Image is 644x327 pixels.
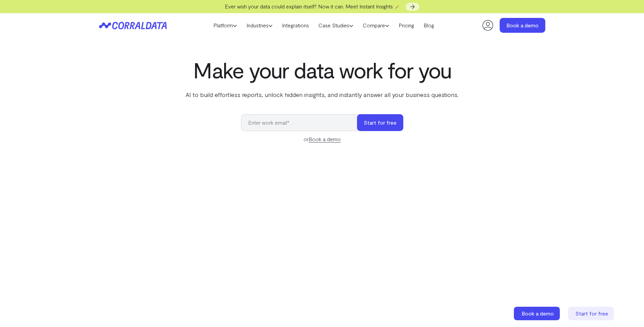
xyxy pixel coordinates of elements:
a: Pricing [394,20,419,30]
a: Book a demo [514,307,561,320]
a: Case Studies [314,20,358,30]
a: Platform [209,20,242,30]
a: Industries [242,20,277,30]
div: or [241,135,403,143]
a: Start for free [568,307,615,320]
button: Start for free [357,114,403,131]
h1: Make your data work for you [184,58,460,82]
a: Compare [358,20,394,30]
span: Book a demo [522,310,554,317]
input: Enter work email* [241,114,364,131]
a: Book a demo [309,136,341,143]
span: Ever wish your data could explain itself? Now it can. Meet Instant Insights 🪄 [225,3,401,9]
a: Book a demo [500,18,545,33]
a: Blog [419,20,439,30]
p: AI to build effortless reports, unlock hidden insights, and instantly answer all your business qu... [184,90,460,99]
span: Start for free [575,310,608,317]
a: Integrations [277,20,314,30]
